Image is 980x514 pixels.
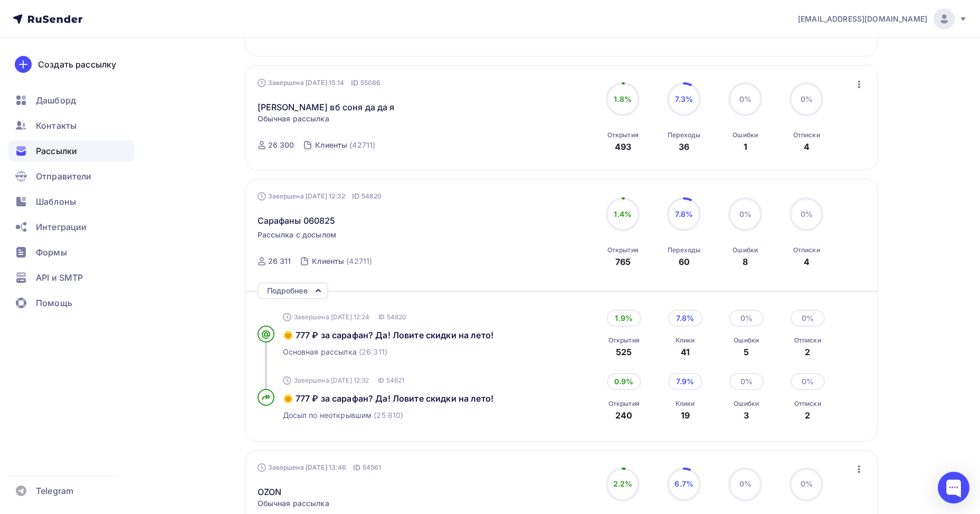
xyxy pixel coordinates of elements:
[8,115,134,136] a: Контакты
[615,140,631,153] div: 493
[734,399,759,408] div: Ошибки
[36,170,92,183] span: Отправители
[258,191,382,202] div: Завершена [DATE] 12:32
[607,246,639,254] div: Открытия
[675,94,693,103] span: 7.3%
[314,137,376,154] a: Клиенты (42711)
[608,346,640,358] div: 525
[36,94,76,107] span: Дашборд
[8,166,134,187] a: Отправители
[8,191,134,212] a: Шаблоны
[312,256,344,266] div: Клиенты
[8,242,134,263] a: Формы
[608,336,640,345] div: Открытия
[734,336,759,345] div: Ошибки
[346,256,372,266] div: (42711)
[732,131,758,139] div: Ошибки
[674,479,693,488] span: 6.7%
[675,409,695,422] div: 19
[268,256,291,266] div: 26 311
[36,271,83,284] span: API и SMTP
[8,140,134,161] a: Рассылки
[387,312,407,321] span: 54820
[608,399,640,408] div: Открытия
[36,246,67,259] span: Формы
[791,310,825,327] div: 0%
[794,346,821,358] div: 2
[679,255,690,268] div: 60
[794,336,821,345] div: Отписки
[36,195,76,208] span: Шаблоны
[739,479,751,488] span: 0%
[294,312,370,321] span: Завершена [DATE] 12:24
[258,214,336,227] span: Сарафаны 060825
[675,210,693,218] span: 7.8%
[804,255,810,268] div: 4
[729,310,764,327] div: 0%
[363,462,382,473] span: 54561
[36,221,87,233] span: Интеграции
[729,373,764,390] div: 0%
[283,410,372,421] span: Досыл по неоткрывшим
[8,90,134,111] a: Дашборд
[613,479,633,488] span: 2.2%
[294,376,369,385] span: Завершена [DATE] 12:32
[267,284,308,297] div: Подробнее
[361,191,382,202] span: 54820
[675,336,695,345] div: Клики
[258,498,329,509] span: Обычная рассылка
[734,409,759,422] div: 3
[360,78,381,88] span: 55086
[804,140,810,153] div: 4
[283,347,357,357] span: Основная рассылка
[732,246,758,254] div: Ошибки
[668,246,700,254] div: Переходы
[793,246,820,254] div: Отписки
[258,462,382,473] div: Завершена [DATE] 13:46
[374,410,403,421] span: (25 810)
[36,297,72,309] span: Помощь
[679,140,689,153] div: 36
[793,131,820,139] div: Отписки
[36,119,77,132] span: Контакты
[801,479,813,488] span: 0%
[258,78,381,88] div: Завершена [DATE] 15:14
[359,347,387,357] span: (26 311)
[349,140,375,150] div: (42711)
[798,14,927,24] span: [EMAIL_ADDRESS][DOMAIN_NAME]
[378,375,384,386] span: ID
[283,329,524,341] a: 🌞 777 ₽ за сарафан? Да! Ловите скидки на лето!
[38,58,116,71] div: Создать рассылку
[353,462,360,473] span: ID
[668,373,702,390] div: 7.9%
[675,399,695,408] div: Клики
[258,101,395,113] a: [PERSON_NAME] вб соня да да я
[615,255,631,268] div: 765
[739,210,751,218] span: 0%
[315,140,347,150] div: Клиенты
[352,191,359,202] span: ID
[36,484,73,497] span: Telegram
[607,131,639,139] div: Открытия
[258,486,282,498] a: OZON
[801,210,813,218] span: 0%
[268,140,294,150] div: 26 300
[668,310,702,327] div: 7.8%
[675,346,695,358] div: 41
[607,310,641,327] div: 1.9%
[386,376,405,385] span: 54821
[351,78,358,88] span: ID
[668,131,700,139] div: Переходы
[801,94,813,103] span: 0%
[791,373,825,390] div: 0%
[734,346,759,358] div: 5
[798,8,967,30] a: [EMAIL_ADDRESS][DOMAIN_NAME]
[258,230,337,240] span: Рассылка с досылом
[311,253,373,270] a: Клиенты (42711)
[614,210,632,218] span: 1.4%
[36,145,77,157] span: Рассылки
[283,393,493,404] span: 🌞 777 ₽ за сарафан? Да! Ловите скидки на лето!
[283,392,524,405] a: 🌞 777 ₽ за сарафан? Да! Ловите скидки на лето!
[794,399,821,408] div: Отписки
[744,140,747,153] div: 1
